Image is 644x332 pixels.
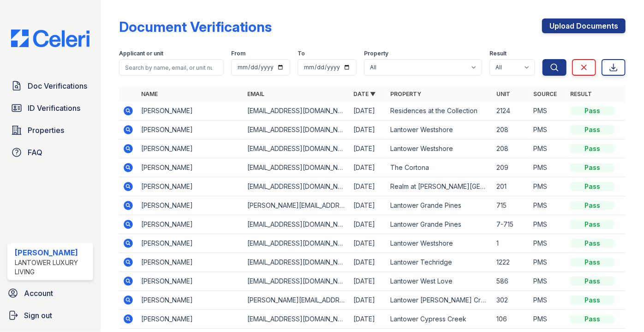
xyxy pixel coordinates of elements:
[570,91,592,97] a: Result
[570,314,614,324] div: Pass
[137,215,244,234] td: [PERSON_NAME]
[493,121,530,139] td: 208
[530,291,566,310] td: PMS
[493,310,530,329] td: 106
[493,215,530,234] td: 7-715
[570,163,614,172] div: Pass
[350,177,387,196] td: [DATE]
[570,144,614,153] div: Pass
[387,102,493,121] td: Residences at the Collection
[24,288,53,299] span: Account
[530,234,566,253] td: PMS
[244,196,350,215] td: [PERSON_NAME][EMAIL_ADDRESS][DOMAIN_NAME]
[493,272,530,291] td: 586
[244,253,350,272] td: [EMAIL_ADDRESS][DOMAIN_NAME]
[387,196,493,215] td: Lantower Grande Pines
[244,102,350,121] td: [EMAIL_ADDRESS][DOMAIN_NAME]
[530,121,566,139] td: PMS
[7,77,93,95] a: Doc Verifications
[489,50,507,57] label: Result
[570,258,614,267] div: Pass
[387,272,493,291] td: Lantower West Love
[530,310,566,329] td: PMS
[244,272,350,291] td: [EMAIL_ADDRESS][DOMAIN_NAME]
[137,196,244,215] td: [PERSON_NAME]
[542,18,626,33] a: Upload Documents
[350,158,387,177] td: [DATE]
[387,121,493,139] td: Lantower Westshore
[493,291,530,310] td: 302
[28,147,42,158] span: FAQ
[244,158,350,177] td: [EMAIL_ADDRESS][DOMAIN_NAME]
[137,234,244,253] td: [PERSON_NAME]
[137,253,244,272] td: [PERSON_NAME]
[387,234,493,253] td: Lantower Westshore
[298,50,305,57] label: To
[7,143,93,162] a: FAQ
[570,125,614,134] div: Pass
[493,158,530,177] td: 209
[244,310,350,329] td: [EMAIL_ADDRESS][DOMAIN_NAME]
[7,99,93,117] a: ID Verifications
[353,91,376,97] a: Date ▼
[137,158,244,177] td: [PERSON_NAME]
[28,125,64,136] span: Properties
[493,234,530,253] td: 1
[350,215,387,234] td: [DATE]
[137,102,244,121] td: [PERSON_NAME]
[15,258,89,277] div: Lantower Luxury Living
[533,91,557,97] a: Source
[387,158,493,177] td: The Cortona
[137,310,244,329] td: [PERSON_NAME]
[244,139,350,158] td: [EMAIL_ADDRESS][DOMAIN_NAME]
[137,291,244,310] td: [PERSON_NAME]
[350,196,387,215] td: [DATE]
[350,121,387,139] td: [DATE]
[530,196,566,215] td: PMS
[244,177,350,196] td: [EMAIL_ADDRESS][DOMAIN_NAME]
[141,91,158,97] a: Name
[530,215,566,234] td: PMS
[350,272,387,291] td: [DATE]
[137,139,244,158] td: [PERSON_NAME]
[493,139,530,158] td: 208
[350,291,387,310] td: [DATE]
[350,234,387,253] td: [DATE]
[496,91,510,97] a: Unit
[137,272,244,291] td: [PERSON_NAME]
[387,310,493,329] td: Lantower Cypress Creek
[119,18,272,35] div: Document Verifications
[570,277,614,286] div: Pass
[4,306,97,325] a: Sign out
[247,91,264,97] a: Email
[570,182,614,191] div: Pass
[119,59,224,76] input: Search by name, email, or unit number
[530,272,566,291] td: PMS
[231,50,245,57] label: From
[7,121,93,139] a: Properties
[387,215,493,234] td: Lantower Grande Pines
[493,177,530,196] td: 201
[137,121,244,139] td: [PERSON_NAME]
[244,291,350,310] td: [PERSON_NAME][EMAIL_ADDRESS][PERSON_NAME][DOMAIN_NAME]
[530,139,566,158] td: PMS
[24,310,52,321] span: Sign out
[570,220,614,229] div: Pass
[493,253,530,272] td: 1222
[4,284,97,302] a: Account
[493,196,530,215] td: 715
[350,102,387,121] td: [DATE]
[15,247,89,258] div: [PERSON_NAME]
[350,253,387,272] td: [DATE]
[387,139,493,158] td: Lantower Westshore
[137,177,244,196] td: [PERSON_NAME]
[570,239,614,248] div: Pass
[390,91,421,97] a: Property
[530,158,566,177] td: PMS
[119,50,163,57] label: Applicant or unit
[493,102,530,121] td: 2124
[570,106,614,115] div: Pass
[530,177,566,196] td: PMS
[244,234,350,253] td: [EMAIL_ADDRESS][DOMAIN_NAME]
